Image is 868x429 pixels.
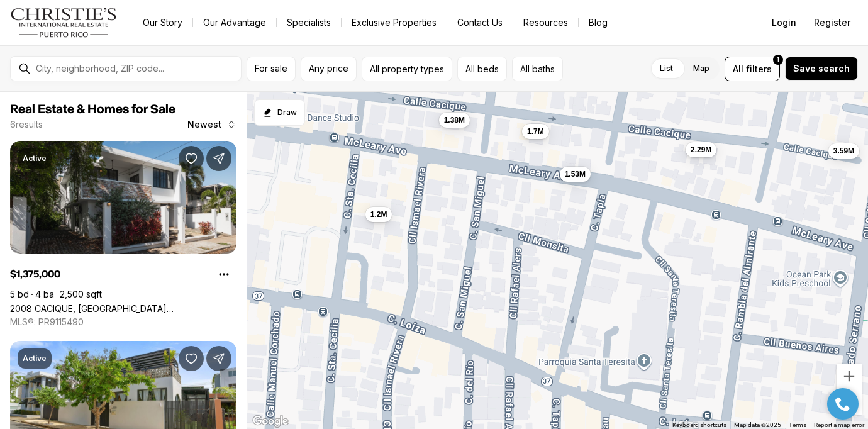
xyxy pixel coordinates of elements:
span: 3.59M [833,146,854,156]
a: Report a map error [814,421,864,428]
button: Zoom in [837,364,862,389]
span: filters [746,62,772,75]
img: logo [10,8,118,38]
p: 6 results [10,120,43,130]
button: All property types [362,57,452,81]
button: 1.7M [522,123,549,138]
span: Real Estate & Homes for Sale [10,103,175,116]
label: Map [683,57,720,80]
p: Active [23,354,47,364]
a: 2008 CACIQUE, SAN JUAN PR, 00911 [10,303,236,314]
button: Contact Us [447,14,513,31]
button: All beds [457,57,507,81]
button: 3.59M [828,143,859,159]
label: List [650,57,683,80]
button: For sale [247,57,296,81]
button: Property options [211,262,236,287]
a: Our Story [133,14,192,31]
span: Newest [187,120,221,130]
button: 1.2M [365,206,392,221]
span: 1.38M [444,114,465,125]
a: Exclusive Properties [342,14,447,31]
button: Save Property: 2008 CACIQUE [179,146,204,171]
span: 1.53M [565,169,586,179]
a: Blog [579,14,618,31]
button: Allfilters1 [725,57,780,81]
span: Map data ©2025 [734,421,781,428]
span: Save search [793,64,850,74]
span: For sale [255,64,287,74]
a: Specialists [277,14,341,31]
span: 1.7M [527,126,544,136]
span: 1.2M [370,209,387,219]
button: Login [764,10,804,35]
button: Start drawing [254,99,305,126]
button: Share Property [206,346,231,371]
span: Register [814,18,850,28]
a: Our Advantage [193,14,276,31]
button: 1.53M [560,167,591,182]
button: Newest [180,112,244,137]
button: 1.38M [439,112,470,127]
a: Terms (opens in new tab) [789,421,806,428]
button: Save Property: 2014 CACIQUE [179,346,204,371]
span: 1 [777,55,779,65]
button: 2.29M [686,142,716,157]
button: Share Property [206,146,231,171]
span: Any price [309,64,348,74]
span: Login [772,18,796,28]
span: 2.29M [691,145,711,155]
span: All [733,62,743,75]
p: Active [23,153,47,164]
button: Register [806,10,858,35]
button: Save search [785,57,858,81]
button: All baths [512,57,563,81]
button: Any price [301,57,357,81]
a: Resources [513,14,578,31]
